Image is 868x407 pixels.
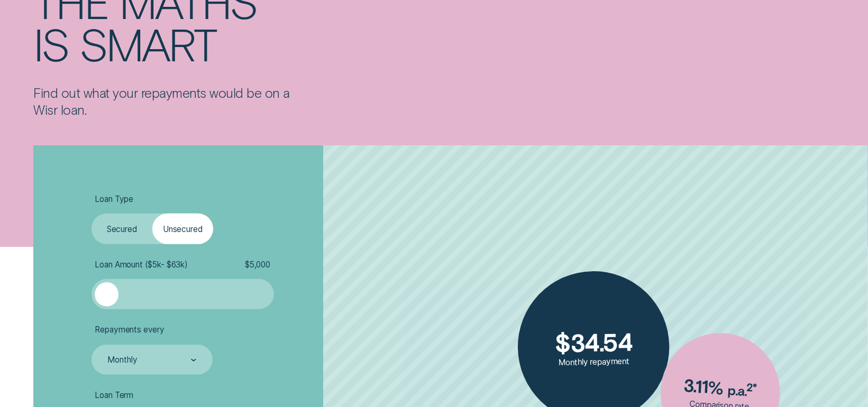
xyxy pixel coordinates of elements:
[245,260,270,270] span: $ 5,000
[95,194,133,204] span: Loan Type
[152,214,213,244] label: Unsecured
[79,22,216,64] div: smart
[33,22,68,64] div: is
[95,325,165,335] span: Repayments every
[33,85,297,117] p: Find out what your repayments would be on a Wisr loan.
[95,260,188,270] span: Loan Amount ( $5k - $63k )
[95,390,133,400] span: Loan Term
[108,355,138,365] div: Monthly
[92,214,152,244] label: Secured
